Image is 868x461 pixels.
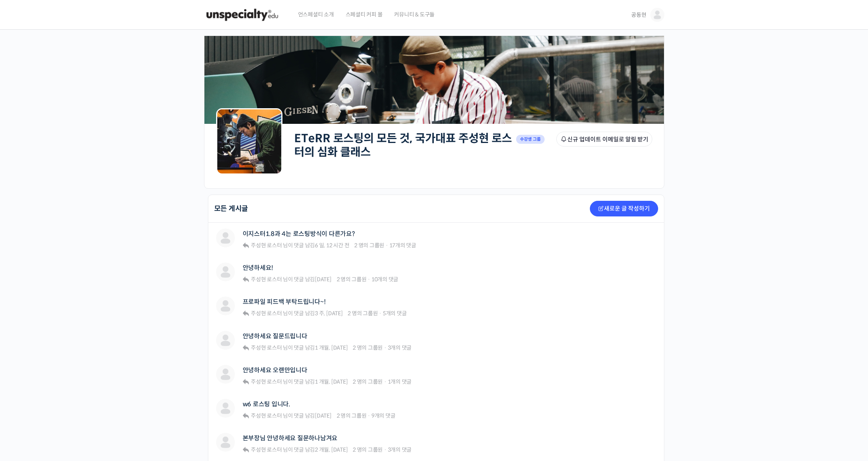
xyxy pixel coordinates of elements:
a: 안녕하세요 질문드립니다 [243,332,307,340]
span: 주성현 로스터 [251,310,282,317]
span: 3개의 댓글 [388,344,412,351]
a: 6 일, 12 시간 전 [315,242,349,249]
a: 프로파일 피드백 부탁드립니다~! [243,298,326,306]
span: 주성현 로스터 [251,276,282,283]
a: 주성현 로스터 [250,344,282,351]
span: · [385,242,388,249]
span: 2 명의 그룹원 [353,446,383,453]
span: 님이 댓글 남김 [250,378,348,385]
span: 님이 댓글 남김 [250,276,332,283]
span: 10개의 댓글 [371,276,398,283]
a: 이지스터1.8과 4는 로스팅방식이 다른가요? [243,230,355,238]
span: 주성현 로스터 [251,446,282,453]
a: 새로운 글 작성하기 [590,201,658,216]
span: 9개의 댓글 [371,412,396,419]
a: ETeRR 로스팅의 모든 것, 국가대표 주성현 로스터의 심화 클래스 [294,131,512,159]
a: 주성현 로스터 [250,378,282,385]
a: 2 개월, [DATE] [315,446,348,453]
span: 주성현 로스터 [251,378,282,385]
span: 2 명의 그룹원 [353,344,383,351]
a: w6 로스팅 입니다. [243,400,290,408]
img: Group logo of ETeRR 로스팅의 모든 것, 국가대표 주성현 로스터의 심화 클래스 [216,108,282,175]
a: 1 개월, [DATE] [315,378,348,385]
a: 안녕하세요! [243,264,273,272]
span: 님이 댓글 남김 [250,344,348,351]
a: 3 주, [DATE] [315,310,343,317]
span: 1개의 댓글 [388,378,412,385]
span: 님이 댓글 남김 [250,446,348,453]
a: 본부장님 안녕하세요 질문하나남겨요 [243,434,338,442]
h2: 모든 게시글 [214,205,249,212]
button: 신규 업데이트 이메일로 알림 받기 [556,132,652,147]
a: [DATE] [315,276,332,283]
span: 주성현 로스터 [251,344,282,351]
span: 주성현 로스터 [251,412,282,419]
a: 주성현 로스터 [250,242,282,249]
span: 수강생 그룹 [516,135,545,144]
span: · [367,412,370,419]
span: 주성현 로스터 [251,242,282,249]
span: 님이 댓글 남김 [250,242,349,249]
span: 2 명의 그룹원 [337,412,367,419]
a: 안녕하세요 오랜만입니다 [243,366,307,374]
span: · [379,310,382,317]
a: 1 개월, [DATE] [315,344,348,351]
a: 주성현 로스터 [250,446,282,453]
span: 2 명의 그룹원 [354,242,384,249]
span: 5개의 댓글 [383,310,407,317]
span: 2 명의 그룹원 [353,378,383,385]
a: 주성현 로스터 [250,412,282,419]
span: · [384,378,387,385]
span: 2 명의 그룹원 [348,310,378,317]
a: [DATE] [315,412,332,419]
span: · [384,344,387,351]
a: 주성현 로스터 [250,310,282,317]
span: 님이 댓글 남김 [250,412,332,419]
span: · [367,276,370,283]
span: 공동현 [631,11,646,18]
span: 3개의 댓글 [388,446,412,453]
span: 17개의 댓글 [389,242,416,249]
span: 님이 댓글 남김 [250,310,343,317]
span: 2 명의 그룹원 [337,276,367,283]
a: 주성현 로스터 [250,276,282,283]
span: · [384,446,387,453]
